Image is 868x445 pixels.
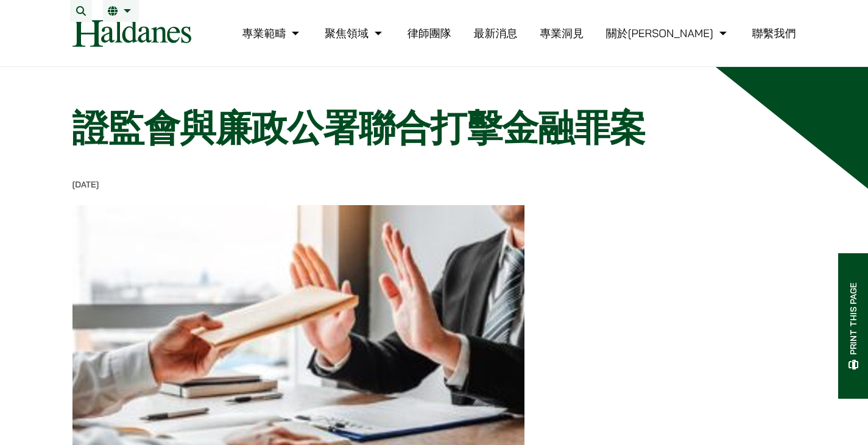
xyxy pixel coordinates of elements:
a: 關於何敦 [606,26,730,40]
a: 聚焦領域 [325,26,385,40]
a: 繁 [108,6,134,16]
a: 專業洞見 [540,26,584,40]
time: [DATE] [72,179,99,190]
h1: 證監會與廉政公署聯合打擊金融罪案 [72,106,705,150]
a: 律師團隊 [408,26,451,40]
img: Logo of Haldanes [72,19,191,47]
a: 聯繫我們 [752,26,796,40]
a: 最新消息 [473,26,517,40]
a: 專業範疇 [242,26,302,40]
